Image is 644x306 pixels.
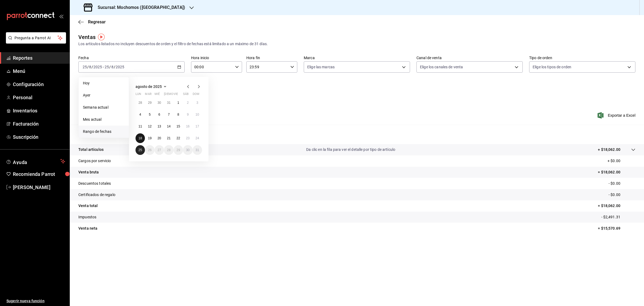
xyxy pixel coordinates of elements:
[598,169,635,175] p: = $18,062.00
[193,98,202,108] button: 3 de agosto de 2025
[155,145,164,155] button: 27 de agosto de 2025
[78,226,97,231] p: Venta neta
[138,124,142,128] abbr: 11 de agosto de 2025
[177,113,179,116] abbr: 8 de agosto de 2025
[13,158,58,165] span: Ayuda
[78,131,635,138] p: Resumen
[164,122,173,131] button: 14 de agosto de 2025
[4,39,66,45] a: Pregunta a Parrot AI
[148,124,151,128] abbr: 12 de agosto de 2025
[155,122,164,131] button: 13 de agosto de 2025
[174,145,183,155] button: 29 de agosto de 2025
[138,148,142,152] abbr: 25 de agosto de 2025
[136,122,145,131] button: 11 de agosto de 2025
[145,110,154,119] button: 5 de agosto de 2025
[183,133,192,143] button: 23 de agosto de 2025
[78,147,104,152] p: Total artículos
[187,101,189,105] abbr: 2 de agosto de 2025
[177,148,180,152] abbr: 29 de agosto de 2025
[306,147,395,152] p: Da clic en la fila para ver el detalle por tipo de artículo
[111,65,114,69] input: --
[13,54,65,62] span: Reportes
[155,98,164,108] button: 30 de julio de 2025
[109,65,111,69] span: /
[174,133,183,143] button: 22 de agosto de 2025
[186,124,189,128] abbr: 16 de agosto de 2025
[82,65,87,69] input: --
[78,56,185,60] label: Fecha
[83,129,125,134] span: Rango de fechas
[104,65,109,69] input: --
[158,124,161,128] abbr: 13 de agosto de 2025
[533,64,571,70] span: Elige los tipos de orden
[138,136,142,140] abbr: 18 de agosto de 2025
[98,34,105,40] img: Tooltip marker
[88,19,106,24] span: Regresar
[115,65,125,69] input: ----
[177,136,180,140] abbr: 22 de agosto de 2025
[93,4,185,11] h3: Sucursal: Mochomos ([GEOGRAPHIC_DATA])
[78,33,96,41] div: Ventas
[158,136,161,140] abbr: 20 de agosto de 2025
[78,203,98,209] p: Venta total
[183,122,192,131] button: 16 de agosto de 2025
[174,98,183,108] button: 1 de agosto de 2025
[89,65,92,69] input: --
[92,65,93,69] span: /
[177,124,180,128] abbr: 15 de agosto de 2025
[164,98,173,108] button: 31 de julio de 2025
[136,110,145,119] button: 4 de agosto de 2025
[246,56,297,60] label: Hora fin
[6,298,65,304] span: Sugerir nueva función
[83,105,125,110] span: Semana actual
[149,113,151,116] abbr: 5 de agosto de 2025
[145,122,154,131] button: 12 de agosto de 2025
[78,192,115,198] p: Certificados de regalo
[13,94,65,101] span: Personal
[167,136,170,140] abbr: 21 de agosto de 2025
[193,122,202,131] button: 17 de agosto de 2025
[87,65,89,69] span: /
[103,65,104,69] span: -
[193,92,199,98] abbr: domingo
[187,113,189,116] abbr: 9 de agosto de 2025
[183,145,192,155] button: 30 de agosto de 2025
[183,110,192,119] button: 9 de agosto de 2025
[609,181,635,186] p: - $0.00
[420,64,463,70] span: Elige los canales de venta
[164,133,173,143] button: 21 de agosto de 2025
[6,32,66,44] button: Pregunta a Parrot AI
[164,110,173,119] button: 7 de agosto de 2025
[13,133,65,141] span: Suscripción
[13,81,65,88] span: Configuración
[148,136,151,140] abbr: 19 de agosto de 2025
[183,92,189,98] abbr: sábado
[78,169,99,175] p: Venta bruta
[136,92,141,98] abbr: lunes
[13,67,65,75] span: Menú
[93,65,102,69] input: ----
[136,84,162,89] span: agosto de 2025
[186,148,189,152] abbr: 30 de agosto de 2025
[78,19,106,24] button: Regresar
[155,92,160,98] abbr: miércoles
[196,148,199,152] abbr: 31 de agosto de 2025
[174,92,178,98] abbr: viernes
[145,98,154,108] button: 29 de julio de 2025
[14,35,58,41] span: Pregunta a Parrot AI
[601,214,635,220] p: - $2,491.31
[186,136,189,140] abbr: 23 de agosto de 2025
[83,80,125,86] span: Hoy
[167,148,170,152] abbr: 28 de agosto de 2025
[136,83,168,90] button: agosto de 2025
[158,148,161,152] abbr: 27 de agosto de 2025
[196,113,199,116] abbr: 10 de agosto de 2025
[139,113,141,116] abbr: 4 de agosto de 2025
[78,41,635,47] div: Los artículos listados no incluyen descuentos de orden y el filtro de fechas está limitado a un m...
[174,110,183,119] button: 8 de agosto de 2025
[304,56,410,60] label: Marca
[13,107,65,114] span: Inventarios
[145,145,154,155] button: 26 de agosto de 2025
[158,113,160,116] abbr: 6 de agosto de 2025
[168,113,170,116] abbr: 7 de agosto de 2025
